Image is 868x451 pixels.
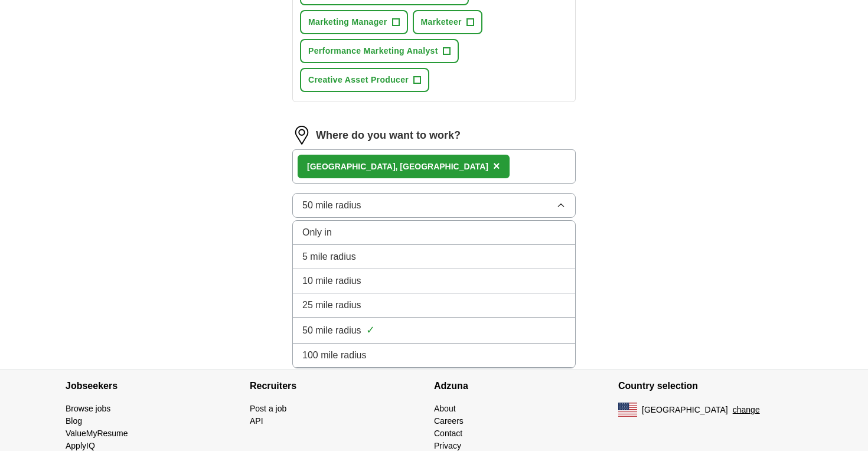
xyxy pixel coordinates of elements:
[366,322,375,338] span: ✓
[302,274,361,288] span: 10 mile radius
[302,225,332,240] span: Only in
[642,404,728,416] span: [GEOGRAPHIC_DATA]
[421,16,462,28] span: Marketeer
[292,193,576,218] button: 50 mile radius
[307,161,488,173] div: [GEOGRAPHIC_DATA], [GEOGRAPHIC_DATA]
[618,403,637,417] img: US flag
[434,441,461,450] a: Privacy
[66,416,82,426] a: Blog
[302,298,361,312] span: 25 mile radius
[308,45,438,57] span: Performance Marketing Analyst
[434,416,464,426] a: Careers
[300,68,429,92] button: Creative Asset Producer
[300,10,408,34] button: Marketing Manager
[66,404,110,413] a: Browse jobs
[316,128,461,143] label: Where do you want to work?
[250,416,263,426] a: API
[308,16,387,28] span: Marketing Manager
[308,74,409,86] span: Creative Asset Producer
[66,429,128,438] a: ValueMyResume
[302,348,367,362] span: 100 mile radius
[493,159,500,172] span: ×
[434,404,456,413] a: About
[434,429,462,438] a: Contact
[733,404,760,416] button: change
[302,323,361,338] span: 50 mile radius
[250,404,286,413] a: Post a job
[300,39,459,63] button: Performance Marketing Analyst
[66,441,95,450] a: ApplyIQ
[493,158,500,175] button: ×
[302,250,356,264] span: 5 mile radius
[292,126,311,145] img: location.png
[302,198,361,213] span: 50 mile radius
[413,10,482,34] button: Marketeer
[618,370,802,403] h4: Country selection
